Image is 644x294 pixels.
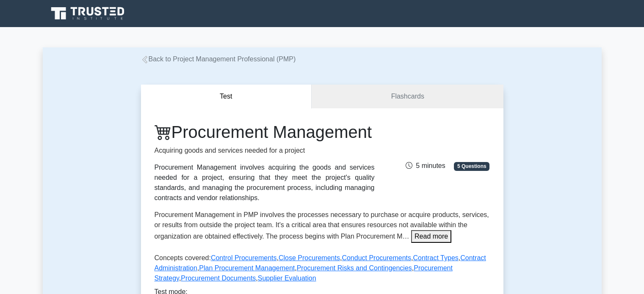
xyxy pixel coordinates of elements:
[258,275,316,282] a: Supplier Evaluation
[199,264,295,272] a: Plan Procurement Management
[155,254,486,272] a: Contract Administration
[141,85,312,109] button: Test
[155,211,489,240] span: Procurement Management in PMP involves the processes necessary to purchase or acquire products, s...
[155,122,375,142] h1: Procurement Management
[211,254,277,261] a: Control Procurements
[297,264,412,272] a: Procurement Risks and Contingencies
[413,254,458,261] a: Contract Types
[155,253,490,287] p: Concepts covered: , , , , , , , , ,
[141,55,296,63] a: Back to Project Management Professional (PMP)
[411,230,451,243] button: Read more
[312,85,503,109] a: Flashcards
[155,162,375,203] div: Procurement Management involves acquiring the goods and services needed for a project, ensuring t...
[155,146,375,156] p: Acquiring goods and services needed for a project
[454,162,489,170] span: 5 Questions
[181,275,256,282] a: Procurement Documents
[155,264,453,282] a: Procurement Strategy
[279,254,340,261] a: Close Procurements
[406,162,445,169] span: 5 minutes
[342,254,411,261] a: Conduct Procurements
